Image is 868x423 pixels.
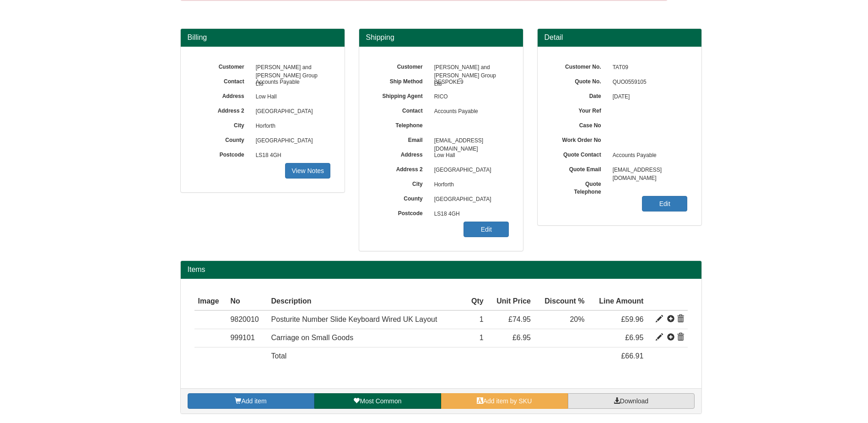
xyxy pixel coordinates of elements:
[608,148,688,163] span: Accounts Payable
[570,315,584,323] span: 20%
[551,178,608,196] label: Quote Telephone
[545,33,695,42] h3: Detail
[251,60,331,75] span: [PERSON_NAME] and [PERSON_NAME] Group Ltd
[608,90,688,104] span: [DATE]
[194,119,251,130] label: City
[251,134,331,148] span: [GEOGRAPHIC_DATA]
[251,75,331,90] span: Accounts Payable
[194,75,251,86] label: Contact
[551,119,608,130] label: Case No
[271,315,437,323] span: Posturite Number Slide Keyboard Wired UK Layout
[251,104,331,119] span: [GEOGRAPHIC_DATA]
[360,397,401,405] span: Most Common
[642,196,687,211] a: Edit
[512,334,531,342] span: £6.95
[551,60,608,71] label: Customer No.
[226,293,267,311] th: No
[373,207,430,217] label: Postcode
[483,397,532,405] span: Add item by SKU
[373,134,430,144] label: Email
[608,75,688,90] span: QUO0559105
[285,163,330,179] a: View Notes
[430,163,509,178] span: [GEOGRAPHIC_DATA]
[373,75,430,86] label: Ship Method
[373,119,430,130] label: Telephone
[625,334,643,342] span: £6.95
[271,334,354,342] span: Carriage on Small Goods
[373,163,430,174] label: Address 2
[194,60,251,71] label: Customer
[251,119,331,134] span: Horforth
[430,192,509,207] span: [GEOGRAPHIC_DATA]
[251,90,331,104] span: Low Hall
[188,266,695,274] h2: Items
[568,393,695,409] a: Download
[480,334,484,342] span: 1
[551,75,608,86] label: Quote No.
[480,315,484,323] span: 1
[194,90,251,100] label: Address
[430,178,509,192] span: Horforth
[373,60,430,71] label: Customer
[373,148,430,159] label: Address
[194,134,251,144] label: County
[621,352,643,360] span: £66.91
[534,293,588,311] th: Discount %
[373,178,430,188] label: City
[551,90,608,100] label: Date
[430,60,509,75] span: [PERSON_NAME] and [PERSON_NAME] Group Ltd
[194,148,251,159] label: Postcode
[430,104,509,119] span: Accounts Payable
[588,293,647,311] th: Line Amount
[551,148,608,159] label: Quote Contact
[373,104,430,115] label: Contact
[188,33,338,42] h3: Billing
[508,315,531,323] span: £74.95
[241,397,266,405] span: Add item
[268,347,465,365] td: Total
[194,104,251,115] label: Address 2
[430,75,509,90] span: BESPOKE9
[430,90,509,104] span: RICO
[487,293,534,311] th: Unit Price
[366,33,516,42] h3: Shipping
[608,163,688,178] span: [EMAIL_ADDRESS][DOMAIN_NAME]
[608,60,688,75] span: TAT09
[620,397,648,405] span: Download
[430,134,509,148] span: [EMAIL_ADDRESS][DOMAIN_NAME]
[551,163,608,174] label: Quote Email
[551,104,608,115] label: Your Ref
[226,329,267,347] td: 999101
[373,90,430,100] label: Shipping Agent
[465,293,487,311] th: Qty
[621,315,643,323] span: £59.96
[464,222,509,237] a: Edit
[430,207,509,222] span: LS18 4GH
[551,134,608,144] label: Work Order No
[226,310,267,329] td: 9820010
[194,293,227,311] th: Image
[268,293,465,311] th: Description
[430,148,509,163] span: Low Hall
[251,148,331,163] span: LS18 4GH
[373,192,430,203] label: County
